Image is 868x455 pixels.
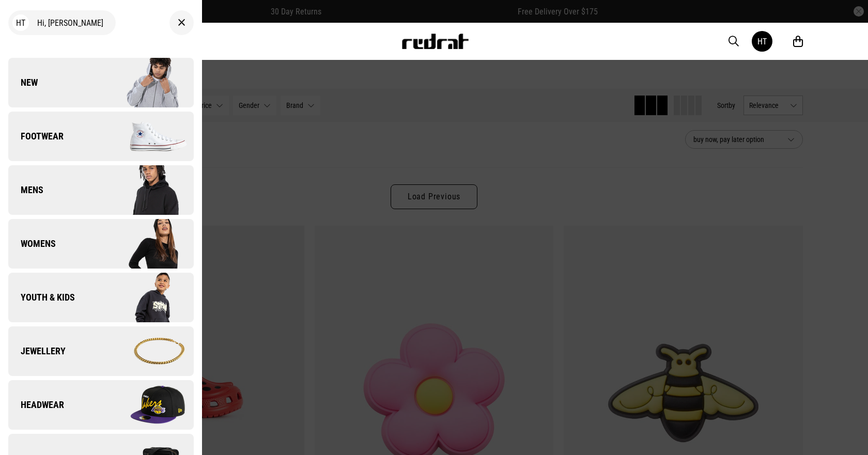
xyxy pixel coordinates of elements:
[757,37,767,46] div: HT
[8,76,38,89] span: New
[8,112,194,161] a: Footwear Company
[8,4,39,35] button: Open LiveChat chat widget
[101,111,193,162] img: Company
[8,291,75,304] span: Youth & Kids
[8,380,194,430] a: Headwear Company
[8,130,64,143] span: Footwear
[101,164,193,216] img: Company
[8,326,194,376] a: Jewellery Company
[8,10,116,35] div: Hi, [PERSON_NAME]
[101,379,193,431] img: Company
[8,345,66,357] span: Jewellery
[101,325,193,377] img: Company
[8,238,56,250] span: Womens
[8,165,194,215] a: Mens Company
[8,58,194,107] a: New Company
[101,218,193,270] img: Company
[8,184,43,196] span: Mens
[101,57,193,108] img: Company
[8,219,194,269] a: Womens Company
[12,14,29,31] div: HT
[101,272,193,323] img: Company
[401,34,469,49] img: Redrat logo
[8,273,194,322] a: Youth & Kids Company
[8,399,64,411] span: Headwear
